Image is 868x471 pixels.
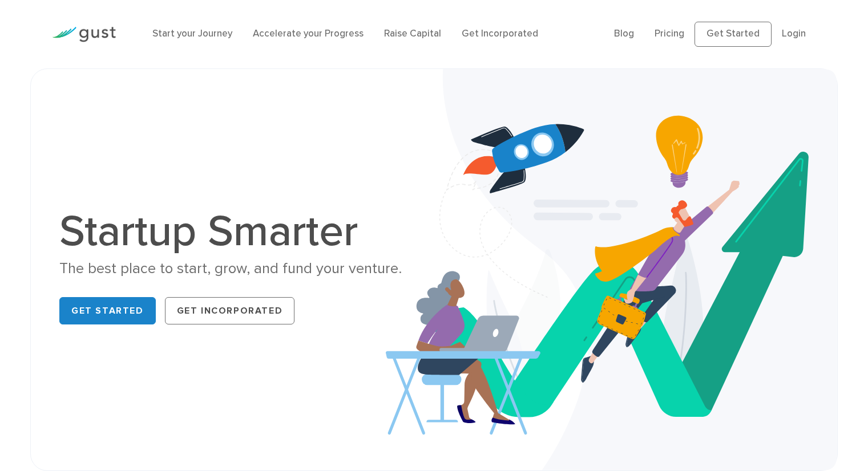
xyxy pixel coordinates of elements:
a: Login [782,28,806,39]
a: Raise Capital [384,28,441,39]
a: Blog [614,28,634,39]
img: Startup Smarter Hero [386,69,837,470]
div: The best place to start, grow, and fund your venture. [59,259,425,279]
a: Get Incorporated [462,28,538,39]
a: Get Started [695,22,772,47]
a: Get Incorporated [165,297,295,324]
h1: Startup Smarter [59,210,425,253]
a: Accelerate your Progress [253,28,364,39]
img: Gust Logo [52,27,116,42]
a: Get Started [59,297,156,324]
a: Start your Journey [152,28,232,39]
a: Pricing [655,28,684,39]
